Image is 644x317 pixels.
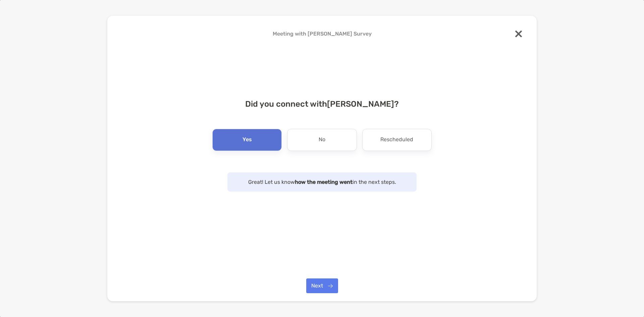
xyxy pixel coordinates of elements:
[295,179,353,185] strong: how the meeting went
[515,31,522,37] img: close modal
[306,278,338,293] button: Next
[234,178,410,186] p: Great! Let us know in the next steps.
[118,99,526,109] h4: Did you connect with [PERSON_NAME] ?
[380,135,413,145] p: Rescheduled
[243,135,252,145] p: Yes
[118,31,526,37] h4: Meeting with [PERSON_NAME] Survey
[319,135,325,145] p: No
